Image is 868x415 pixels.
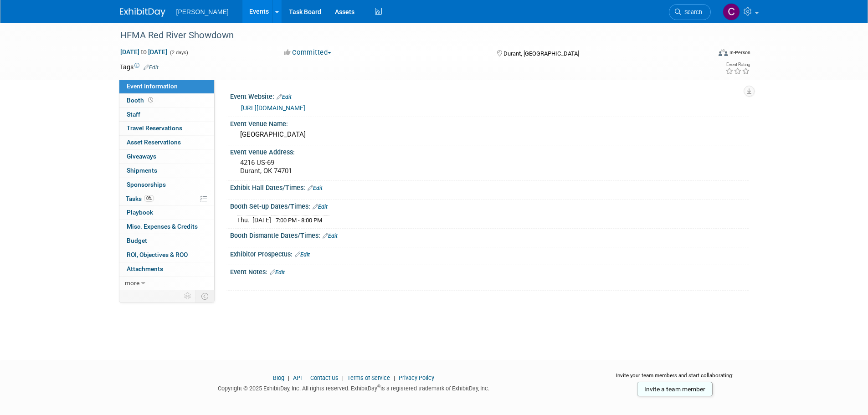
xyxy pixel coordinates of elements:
span: Travel Reservations [127,124,182,132]
a: Edit [313,204,328,210]
a: Booth [119,94,214,108]
span: more [125,279,139,287]
div: Event Venue Name: [230,117,749,128]
a: Tasks0% [119,192,214,206]
div: Event Notes: [230,265,749,277]
div: Copyright © 2025 ExhibitDay, Inc. All rights reserved. ExhibitDay is a registered trademark of Ex... [120,382,588,393]
span: ROI, Objectives & ROO [127,251,188,258]
a: Edit [323,233,338,239]
a: Blog [273,374,284,381]
span: Misc. Expenses & Credits [127,223,198,230]
a: Edit [277,94,292,100]
span: Booth not reserved yet [146,97,155,103]
span: Staff [127,111,140,118]
span: Playbook [127,209,153,216]
pre: 4216 US-69 Durant, OK 74701 [240,159,436,175]
a: ROI, Objectives & ROO [119,248,214,262]
td: Toggle Event Tabs [195,290,214,302]
div: Exhibitor Prospectus: [230,247,749,259]
span: Shipments [127,167,157,174]
a: Shipments [119,164,214,178]
a: Privacy Policy [399,374,434,381]
a: more [119,277,214,290]
img: Format-Inperson.png [719,49,728,56]
div: Event Venue Address: [230,145,749,157]
a: Budget [119,234,214,248]
div: Event Rating [725,62,750,67]
span: Search [681,9,702,15]
a: Edit [270,269,285,276]
span: (2 days) [169,50,188,56]
span: | [391,374,397,381]
a: Invite a team member [637,382,713,396]
a: Travel Reservations [119,122,214,135]
a: API [293,374,302,381]
span: [PERSON_NAME] [176,8,229,15]
span: Durant, [GEOGRAPHIC_DATA] [503,50,579,57]
a: Giveaways [119,150,214,164]
span: | [303,374,309,381]
button: Committed [281,48,335,57]
span: [DATE] [DATE] [120,48,168,56]
span: Attachments [127,265,163,272]
a: Edit [295,251,310,258]
div: Event Website: [230,90,749,102]
a: Asset Reservations [119,136,214,149]
span: Event Information [127,82,178,90]
span: to [139,48,148,56]
div: HFMA Red River Showdown [117,27,697,44]
span: Budget [127,237,147,244]
span: Sponsorships [127,181,166,188]
div: Booth Set-up Dates/Times: [230,200,749,211]
a: Edit [308,185,323,191]
img: Chris Cobb [723,3,740,20]
div: Invite your team members and start collaborating: [601,372,749,385]
a: Attachments [119,262,214,276]
td: Tags [120,62,159,72]
span: Tasks [126,195,154,202]
div: Booth Dismantle Dates/Times: [230,229,749,241]
span: | [286,374,292,381]
td: Thu. [237,215,252,225]
a: Sponsorships [119,178,214,192]
a: Event Information [119,80,214,93]
span: | [340,374,346,381]
a: Contact Us [310,374,339,381]
td: [DATE] [252,215,271,225]
a: Staff [119,108,214,122]
div: In-Person [729,49,750,56]
a: Terms of Service [347,374,390,381]
div: [GEOGRAPHIC_DATA] [237,128,742,142]
a: Edit [144,64,159,71]
a: Search [669,4,711,20]
span: 0% [144,195,154,202]
td: Personalize Event Tab Strip [180,290,196,302]
div: Event Format [657,47,751,61]
a: Misc. Expenses & Credits [119,220,214,234]
a: [URL][DOMAIN_NAME] [241,104,305,112]
sup: ® [377,384,380,389]
span: Asset Reservations [127,138,181,146]
span: 7:00 PM - 8:00 PM [276,217,322,224]
img: ExhibitDay [120,8,165,17]
span: Booth [127,97,155,104]
span: Giveaways [127,153,156,160]
div: Exhibit Hall Dates/Times: [230,181,749,193]
a: Playbook [119,206,214,220]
